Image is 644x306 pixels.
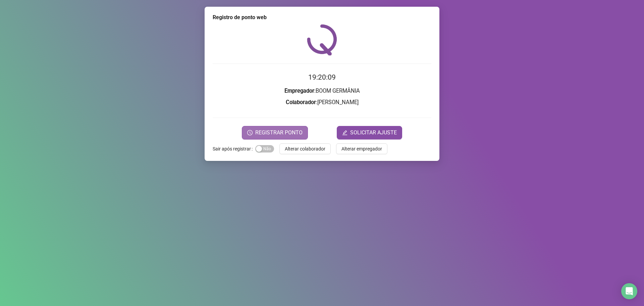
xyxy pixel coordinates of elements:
[213,143,255,154] label: Sair após registrar
[336,143,387,154] button: Alterar empregador
[242,126,308,139] button: REGISTRAR PONTO
[342,130,347,135] span: edit
[213,98,431,107] h3: : [PERSON_NAME]
[213,13,431,21] div: Registro de ponto web
[337,126,402,139] button: editSOLICITAR AJUSTE
[279,143,331,154] button: Alterar colaborador
[350,129,397,137] span: SOLICITAR AJUSTE
[341,145,382,152] span: Alterar empregador
[308,73,336,81] time: 19:20:09
[285,145,325,152] span: Alterar colaborador
[255,129,303,137] span: REGISTRAR PONTO
[284,88,314,94] strong: Empregador
[213,87,431,95] h3: : BOOM GERMÂNIA
[247,130,253,135] span: clock-circle
[286,99,316,105] strong: Colaborador
[307,24,337,55] img: QRPoint
[621,283,637,299] div: Open Intercom Messenger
